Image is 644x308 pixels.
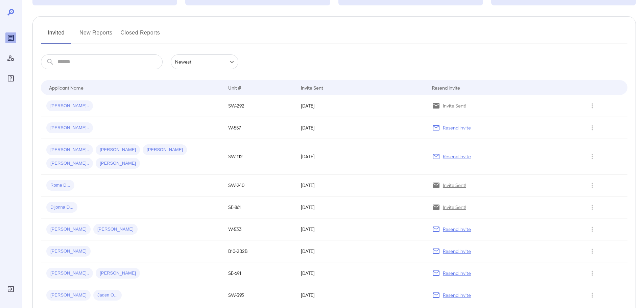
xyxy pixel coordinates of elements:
td: [DATE] [295,284,426,306]
p: Resend Invite [443,248,471,255]
td: [DATE] [295,218,426,240]
span: [PERSON_NAME].. [46,103,93,109]
div: Applicant Name [49,84,84,92]
td: W-557 [223,117,295,139]
div: Unit # [228,84,241,92]
span: [PERSON_NAME] [93,226,138,233]
p: Resend Invite [443,292,471,299]
span: [PERSON_NAME] [46,248,91,255]
button: Invited [41,27,71,44]
span: [PERSON_NAME].. [46,270,93,277]
span: [PERSON_NAME] [96,270,140,277]
button: Row Actions [587,202,598,213]
p: Resend Invite [443,124,471,131]
td: [DATE] [295,240,426,262]
td: SW-292 [223,95,295,117]
span: [PERSON_NAME].. [46,160,93,167]
td: [DATE] [295,95,426,117]
div: Invite Sent [301,84,323,92]
div: Manage Users [5,53,16,64]
button: Row Actions [587,290,598,301]
p: Resend Invite [443,153,471,160]
span: [PERSON_NAME] [96,160,140,167]
td: SW-112 [223,139,295,174]
button: Closed Reports [121,27,160,44]
td: [DATE] [295,196,426,218]
span: [PERSON_NAME] [143,147,187,153]
button: Row Actions [587,224,598,235]
td: SE-691 [223,262,295,284]
span: Rome D... [46,182,74,189]
p: Invite Sent! [443,102,466,109]
button: Row Actions [587,268,598,279]
p: Invite Sent! [443,182,466,189]
span: [PERSON_NAME] [46,226,91,233]
p: Resend Invite [443,270,471,277]
td: SW-393 [223,284,295,306]
td: B10-2B2B [223,240,295,262]
button: Row Actions [587,122,598,133]
div: Reports [5,32,16,43]
button: New Reports [79,27,113,44]
span: [PERSON_NAME] [96,147,140,153]
button: Row Actions [587,180,598,191]
button: Row Actions [587,100,598,111]
div: Log Out [5,284,16,294]
td: [DATE] [295,262,426,284]
td: SE-861 [223,196,295,218]
div: Resend Invite [432,84,460,92]
span: Jaden O... [93,292,122,299]
button: Row Actions [587,151,598,162]
td: [DATE] [295,117,426,139]
div: Newest [171,54,238,69]
td: W-533 [223,218,295,240]
span: [PERSON_NAME].. [46,125,93,131]
span: [PERSON_NAME] [46,292,91,299]
span: Dijonna D... [46,204,77,211]
td: [DATE] [295,139,426,174]
p: Resend Invite [443,226,471,233]
td: SW-240 [223,174,295,196]
p: Invite Sent! [443,204,466,211]
div: FAQ [5,73,16,84]
span: [PERSON_NAME].. [46,147,93,153]
button: Row Actions [587,246,598,257]
td: [DATE] [295,174,426,196]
